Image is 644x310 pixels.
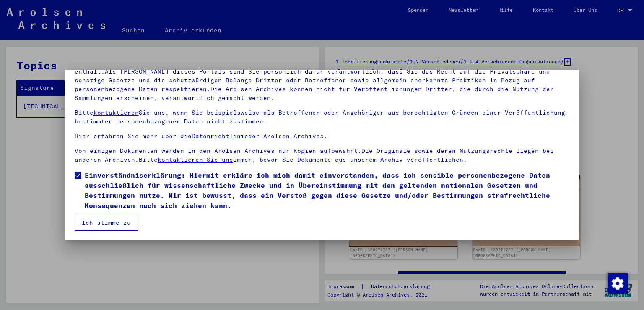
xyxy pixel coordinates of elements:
a: kontaktieren [93,109,139,116]
p: Von einigen Dokumenten werden in den Arolsen Archives nur Kopien aufbewahrt.Die Originale sowie d... [75,147,570,164]
a: Datenrichtlinie [192,132,248,140]
p: Hier erfahren Sie mehr über die der Arolsen Archives. [75,132,570,141]
button: Ich stimme zu [75,215,138,231]
div: Zustimmung ändern [607,273,627,293]
p: Bitte Sie uns, wenn Sie beispielsweise als Betroffener oder Angehöriger aus berechtigten Gründen ... [75,108,570,126]
p: Bitte beachten Sie, dass dieses Portal über NS - Verfolgte sensible Daten zu identifizierten oder... [75,58,570,102]
a: kontaktieren Sie uns [158,156,233,163]
img: Zustimmung ändern [608,273,628,294]
span: Einverständniserklärung: Hiermit erkläre ich mich damit einverstanden, dass ich sensible personen... [85,170,570,210]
